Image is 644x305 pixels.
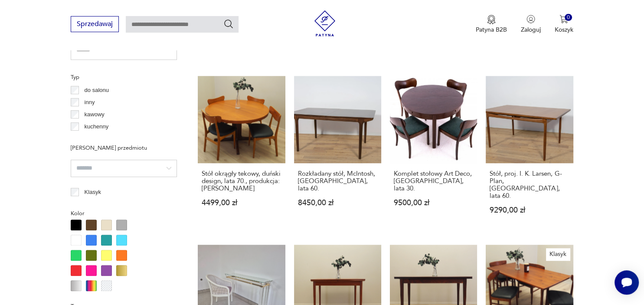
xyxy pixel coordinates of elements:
p: Koszyk [555,26,573,34]
p: 9500,00 zł [394,199,473,207]
img: Patyna - sklep z meblami i dekoracjami vintage [312,10,338,36]
h3: Komplet stołowy Art Deco, [GEOGRAPHIC_DATA], lata 30. [394,170,473,192]
a: Stół okrągły tekowy, duński design, lata 70., produkcja: DaniaStół okrągły tekowy, duński design,... [198,76,285,231]
p: kuchenny [85,122,109,131]
button: Szukaj [223,19,234,29]
button: Patyna B2B [476,15,507,34]
p: 4499,00 zł [202,199,281,207]
p: 8450,00 zł [298,199,377,207]
a: Sprzedawaj [71,22,119,28]
button: Sprzedawaj [71,16,119,32]
p: Klasyk [85,187,101,197]
a: Ikona medaluPatyna B2B [476,15,507,34]
p: Patyna B2B [476,26,507,34]
p: 9290,00 zł [490,207,569,214]
img: Ikonka użytkownika [526,15,535,23]
button: Zaloguj [521,15,541,34]
p: inny [85,98,95,107]
h3: Stół, proj. I. K. Larsen, G-Plan, [GEOGRAPHIC_DATA], lata 60. [490,170,569,200]
img: Ikona medalu [487,15,496,24]
p: Kolor [71,209,177,218]
p: [PERSON_NAME] przedmiotu [71,143,177,153]
a: Komplet stołowy Art Deco, Polska, lata 30.Komplet stołowy Art Deco, [GEOGRAPHIC_DATA], lata 30.95... [390,76,477,231]
img: Ikona koszyka [559,15,568,23]
button: 0Koszyk [555,15,573,34]
div: 0 [565,14,572,21]
a: Rozkładany stół, McIntosh, Wielka Brytania, lata 60.Rozkładany stół, McIntosh, [GEOGRAPHIC_DATA],... [294,76,381,231]
a: Stół, proj. I. K. Larsen, G-Plan, Wielka Brytania, lata 60.Stół, proj. I. K. Larsen, G-Plan, [GEO... [486,76,573,231]
iframe: Smartsupp widget button [615,270,639,295]
h3: Rozkładany stół, McIntosh, [GEOGRAPHIC_DATA], lata 60. [298,170,377,192]
p: kawowy [85,110,105,119]
p: Typ [71,72,177,82]
p: do salonu [85,85,109,95]
p: Zaloguj [521,26,541,34]
h3: Stół okrągły tekowy, duński design, lata 70., produkcja: [PERSON_NAME] [202,170,281,192]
